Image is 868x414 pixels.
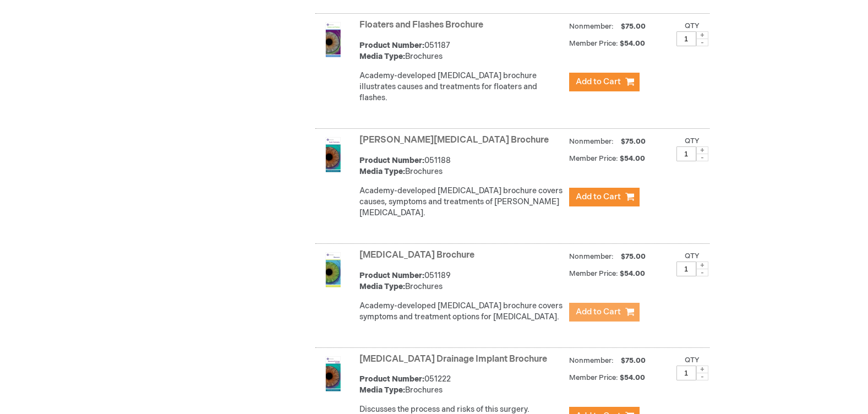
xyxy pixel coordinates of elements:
strong: Product Number: [359,271,424,280]
button: Add to Cart [569,73,640,91]
strong: Media Type: [359,52,405,61]
label: Qty [685,137,700,145]
input: Qty [676,31,696,46]
span: $75.00 [619,356,647,365]
strong: Product Number: [359,374,424,384]
div: Academy-developed [MEDICAL_DATA] brochure illustrates causes and treatments for floaters and flas... [359,70,564,103]
span: $54.00 [620,373,647,382]
strong: Member Price: [569,39,618,48]
strong: Member Price: [569,269,618,278]
strong: Member Price: [569,154,618,163]
span: $75.00 [619,252,647,261]
img: Fuchs' Dystrophy Brochure [315,137,351,172]
span: Add to Cart [576,192,621,202]
span: $54.00 [620,154,647,163]
a: Floaters and Flashes Brochure [359,20,483,30]
input: Qty [676,146,696,161]
strong: Media Type: [359,385,405,395]
strong: Media Type: [359,167,405,176]
div: Academy-developed [MEDICAL_DATA] brochure covers symptoms and treatment options for [MEDICAL_DATA]. [359,301,564,323]
button: Add to Cart [569,303,640,322]
img: Glaucoma Drainage Implant Brochure [315,356,351,391]
div: Academy-developed [MEDICAL_DATA] brochure covers causes, symptoms and treatments of [PERSON_NAME]... [359,186,564,219]
span: $75.00 [619,22,647,31]
a: [MEDICAL_DATA] Drainage Implant Brochure [359,354,547,364]
span: $75.00 [619,137,647,146]
div: 051187 Brochures [359,40,564,62]
button: Add to Cart [569,188,640,206]
strong: Media Type: [359,282,405,291]
strong: Member Price: [569,373,618,382]
a: [PERSON_NAME][MEDICAL_DATA] Brochure [359,135,549,145]
span: $54.00 [620,269,647,278]
strong: Product Number: [359,156,424,165]
div: 051222 Brochures [359,374,564,396]
strong: Nonmember: [569,20,614,34]
input: Qty [676,262,696,276]
img: Glaucoma Brochure [315,252,351,287]
img: Floaters and Flashes Brochure [315,22,351,57]
span: $54.00 [620,39,647,48]
label: Qty [685,356,700,364]
span: Add to Cart [576,77,621,87]
a: [MEDICAL_DATA] Brochure [359,250,474,260]
div: 051188 Brochures [359,155,564,177]
div: 051189 Brochures [359,270,564,292]
strong: Nonmember: [569,354,614,368]
span: Add to Cart [576,307,621,317]
strong: Nonmember: [569,135,614,149]
strong: Product Number: [359,41,424,50]
label: Qty [685,21,700,30]
strong: Nonmember: [569,250,614,264]
input: Qty [676,366,696,380]
label: Qty [685,252,700,260]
